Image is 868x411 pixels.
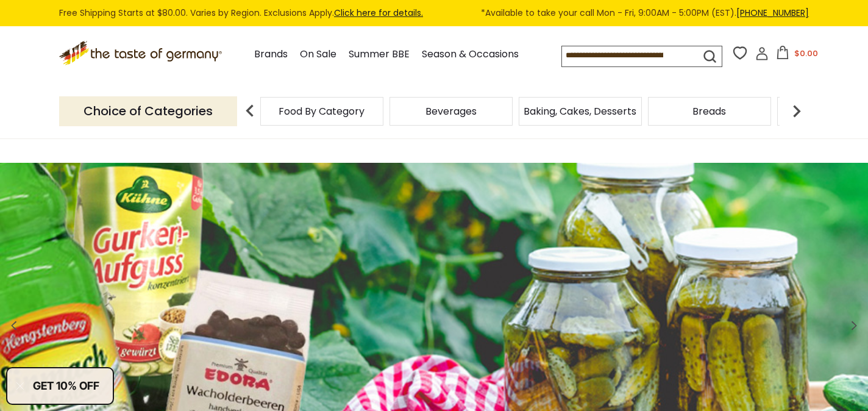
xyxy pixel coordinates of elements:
a: On Sale [300,46,336,63]
a: Season & Occasions [422,46,519,63]
a: Brands [254,46,288,63]
div: Free Shipping Starts at $80.00. Varies by Region. Exclusions Apply. [59,6,809,20]
a: Breads [692,107,726,116]
a: Food By Category [279,107,365,116]
a: Click here for details. [334,7,423,19]
a: Beverages [425,107,477,116]
button: $0.00 [771,46,823,64]
a: Summer BBE [349,46,410,63]
span: $0.00 [794,48,818,59]
p: Choice of Categories [59,96,237,126]
a: [PHONE_NUMBER] [736,7,809,19]
span: *Available to take your call Mon - Fri, 9:00AM - 5:00PM (EST). [481,6,809,20]
img: previous arrow [238,99,262,123]
a: Baking, Cakes, Desserts [524,107,636,116]
img: next arrow [784,99,809,123]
